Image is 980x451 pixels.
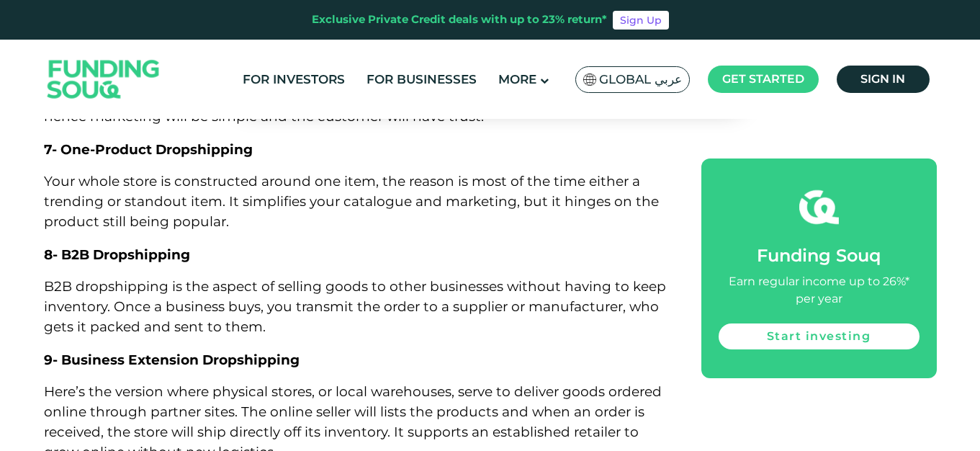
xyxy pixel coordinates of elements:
a: Sign in [837,66,930,93]
img: Logo [33,43,174,116]
div: Exclusive Private Credit deals with up to 23% return* [312,12,607,28]
span: More [498,72,536,86]
span: A branded niche store gives concentrated products like fitness accessories or products that are e... [44,68,662,125]
span: Your whole store is constructed around one item, the reason is most of the time either a trending... [44,173,659,230]
span: 8- B2B Dropshipping [44,246,190,263]
img: SA Flag [583,73,596,86]
div: Earn regular income up to 26%* per year [719,273,920,308]
a: For Businesses [363,68,480,91]
img: fsicon [799,187,839,227]
span: Global عربي [599,71,682,88]
span: Sign in [860,72,905,86]
a: Start investing [719,323,920,349]
span: B2B dropshipping is the aspect of selling goods to other businesses without having to keep invent... [44,278,666,335]
span: 9- Business Extension Dropshipping [44,352,300,368]
a: Sign Up [613,11,669,30]
a: For Investors [239,68,349,91]
span: Get started [722,72,804,86]
span: Funding Souq [757,245,881,266]
span: 7- One‑Product Dropshipping [44,141,253,158]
